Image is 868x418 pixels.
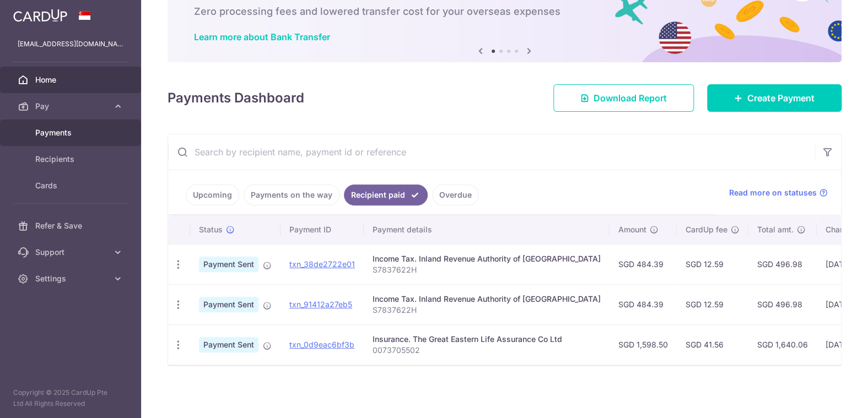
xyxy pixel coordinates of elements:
div: Income Tax. Inland Revenue Authority of [GEOGRAPHIC_DATA] [373,253,601,264]
span: Status [199,224,223,235]
td: SGD 484.39 [610,244,677,284]
span: Home [35,74,108,85]
div: Income Tax. Inland Revenue Authority of [GEOGRAPHIC_DATA] [373,294,601,305]
span: Payment Sent [199,297,258,312]
span: Recipients [35,154,108,165]
img: CardUp [13,9,67,22]
a: txn_0d9eac6bf3b [289,340,354,349]
a: Recipient paid [344,184,428,205]
th: Payment ID [281,215,364,244]
td: SGD 496.98 [748,284,817,324]
span: Total amt. [757,224,794,235]
a: txn_38de2722e01 [289,259,355,269]
td: SGD 12.59 [677,244,748,284]
span: Payments [35,127,108,138]
a: Learn more about Bank Transfer [194,31,330,42]
a: Overdue [432,184,479,205]
a: Upcoming [186,184,239,205]
span: Create Payment [747,91,815,105]
th: Payment details [364,215,610,244]
a: Download Report [553,84,694,112]
span: Amount [618,224,646,235]
td: SGD 1,598.50 [610,324,677,365]
span: Pay [35,101,108,112]
h4: Payments Dashboard [168,88,304,108]
input: Search by recipient name, payment id or reference [168,134,815,170]
a: Create Payment [707,84,842,112]
td: SGD 1,640.06 [748,324,817,365]
p: 0073705502 [373,345,601,356]
p: [EMAIL_ADDRESS][DOMAIN_NAME] [18,39,123,50]
a: Payments on the way [244,184,339,205]
a: Read more on statuses [729,187,828,198]
span: Download Report [594,91,667,105]
span: Cards [35,180,108,191]
p: S7837622H [373,305,601,316]
p: S7837622H [373,264,601,275]
span: Payment Sent [199,257,258,272]
div: Insurance. The Great Eastern Life Assurance Co Ltd [373,334,601,345]
span: Support [35,247,108,258]
td: SGD 496.98 [748,244,817,284]
h6: Zero processing fees and lowered transfer cost for your overseas expenses [194,5,815,18]
span: Settings [35,273,108,284]
span: CardUp fee [686,224,727,235]
a: txn_91412a27eb5 [289,300,352,309]
td: SGD 484.39 [610,284,677,324]
td: SGD 41.56 [677,324,748,365]
td: SGD 12.59 [677,284,748,324]
span: Payment Sent [199,337,258,352]
span: Refer & Save [35,220,108,231]
span: Read more on statuses [729,187,817,198]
